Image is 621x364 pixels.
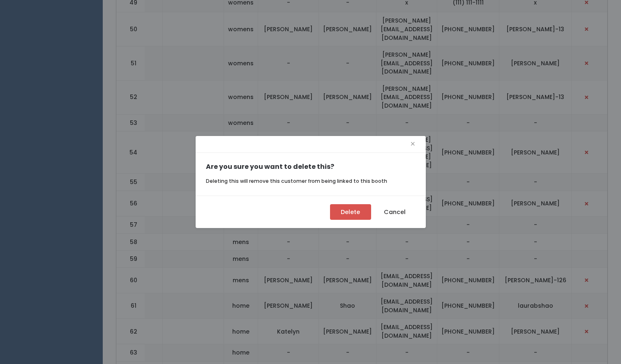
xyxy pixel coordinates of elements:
[410,138,416,150] span: ×
[374,204,416,220] button: Cancel
[206,163,416,170] h5: Are you sure you want to delete this?
[206,177,387,184] small: Deleting this will remove this customer from being linked to this booth
[330,204,371,220] button: Delete
[410,138,416,151] button: Close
